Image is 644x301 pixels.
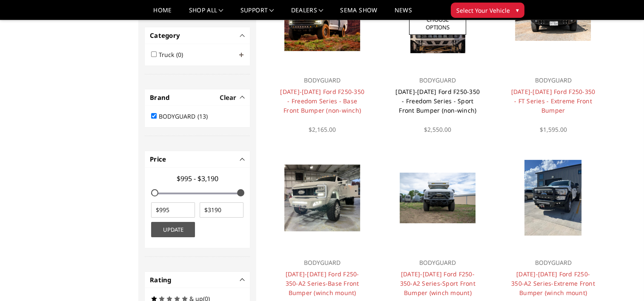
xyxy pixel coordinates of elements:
p: BODYGUARD [395,75,481,85]
span: (0) [176,51,183,59]
a: News [394,7,412,20]
p: BODYGUARD [510,75,596,85]
button: - [240,278,245,282]
a: shop all [189,7,223,20]
a: Home [153,7,172,20]
h4: Brand [150,93,245,102]
h4: Rating [150,275,245,285]
label: BODYGUARD [159,112,213,120]
a: [DATE]-[DATE] Ford F250-350-A2 Series-Extreme Front Bumper (winch mount) [511,270,595,297]
span: $2,550.00 [424,125,451,133]
a: [DATE]-[DATE] Ford F250-350 - Freedom Series - Sport Front Bumper (non-winch) [395,88,480,114]
button: - [240,157,245,161]
label: Truck [159,51,188,59]
p: BODYGUARD [395,258,481,268]
span: $1,595.00 [539,125,567,133]
p: BODYGUARD [510,258,596,268]
a: [DATE]-[DATE] Ford F250-350 - FT Series - Extreme Front Bumper [511,88,595,114]
span: Click to show/hide children [239,53,243,57]
p: BODYGUARD [279,75,365,85]
span: Clear [220,93,236,102]
h4: Category [150,31,245,40]
a: SEMA Show [340,7,377,20]
a: Support [240,7,274,20]
iframe: Chat Widget [601,260,644,301]
span: ▾ [516,6,519,14]
span: $2,165.00 [309,125,336,133]
a: Dealers [291,7,323,20]
input: $995 [151,202,195,218]
span: (13) [197,112,208,120]
a: [DATE]-[DATE] Ford F250-350-A2 Series-Base Front Bumper (winch mount) [286,270,359,297]
a: [DATE]-[DATE] Ford F250-350-A2 Series-Sport Front Bumper (winch mount) [400,270,475,297]
button: - [240,95,245,99]
a: Choose Options [409,12,466,35]
button: - [240,33,245,37]
span: Select Your Vehicle [456,6,510,15]
button: Select Your Vehicle [451,3,524,18]
button: Update [151,222,195,237]
a: [DATE]-[DATE] Ford F250-350 - Freedom Series - Base Front Bumper (non-winch) [280,88,364,114]
p: BODYGUARD [279,258,365,268]
input: $3190 [200,202,243,218]
h4: Price [150,154,245,164]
